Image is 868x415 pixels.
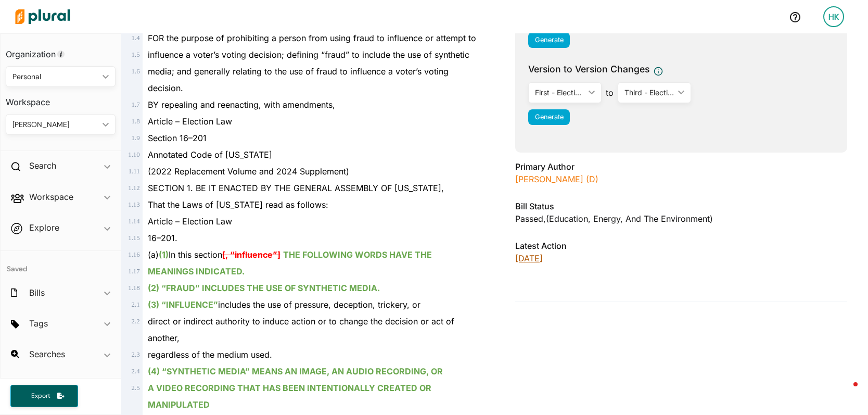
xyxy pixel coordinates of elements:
div: Passed , ( ) [515,212,847,225]
span: 2 . 2 [132,318,140,325]
span: BY repealing and reenacting, with amendments, [148,99,335,110]
span: 1 . 16 [128,251,139,258]
span: includes the use of pressure, deception, trickery, or [148,299,420,310]
ins: (3) “INFLUENCE” [148,299,218,310]
span: direct or indirect authority to induce action or to change the decision or act of another, [148,316,454,343]
ins: THE FOLLOWING WORDS HAVE THE [283,249,432,260]
p: [DATE] [515,252,847,265]
span: FOR the purpose of prohibiting a person from using fraud to influence or attempt to [148,33,476,43]
span: Education, Energy, and the Environment [549,213,710,224]
span: 1 . 4 [132,34,140,42]
span: 1 . 9 [132,134,140,142]
span: 1 . 8 [132,118,140,125]
span: 2 . 1 [132,301,140,308]
span: 1 . 17 [128,268,139,275]
span: 1 . 14 [128,218,139,225]
span: Section 16–201 [148,133,207,143]
div: Third - Election Law - Influence on a Voter's Voting Decision By Use of Fraud - Prohibition [624,87,674,98]
h3: Primary Author [515,160,847,173]
h4: Saved [1,251,121,276]
span: Export [24,392,57,400]
span: influence a voter’s voting decision; defining “fraud” to include the use of synthetic [148,49,469,60]
div: HK [823,6,844,27]
span: 1 . 13 [128,201,139,208]
span: 1 . 7 [132,101,140,108]
ins: MEANINGS INDICATED. [148,266,245,276]
h3: Workspace [6,87,116,110]
h2: Searches [29,348,65,360]
button: Export [10,385,78,407]
span: SECTION 1. BE IT ENACTED BY THE GENERAL ASSEMBLY OF [US_STATE], [148,183,444,193]
span: 1 . 12 [128,184,139,192]
span: Article – Election Law [148,216,232,227]
span: 1 . 6 [132,68,140,75]
h3: Organization [6,39,116,62]
del: [, “influence”] [222,249,280,260]
span: Generate [535,36,564,44]
h2: Search [29,160,56,171]
h2: Tags [29,318,48,329]
div: First - Election Law - Influence on a Voter's Voting Decision By Use of Fraud - Prohibition [535,87,584,98]
ins: (1) [159,249,169,260]
h2: Explore [29,222,59,233]
h3: Latest Action [515,240,847,252]
span: 1 . 5 [132,51,140,58]
span: (a) In this section [148,249,432,260]
ins: (2) “FRAUD” INCLUDES THE USE OF SYNTHETIC MEDIA. [148,283,380,293]
iframe: Intercom live chat [833,380,858,405]
span: regardless of the medium used. [148,349,272,360]
h2: Bills [29,287,45,298]
span: Article – Election Law [148,116,232,127]
h2: Workspace [29,191,73,203]
span: 2 . 4 [132,368,140,375]
span: 16–201. [148,233,177,243]
button: Generate [528,109,570,125]
h3: Bill Status [515,200,847,212]
ins: A VIDEO RECORDING THAT HAS BEEN INTENTIONALLY CREATED OR MANIPULATED [148,383,431,410]
span: 2 . 3 [132,351,140,358]
span: 1 . 15 [128,234,139,242]
span: (2022 Replacement Volume and 2024 Supplement) [148,166,349,177]
span: Annotated Code of [US_STATE] [148,149,272,160]
span: 2 . 5 [132,384,140,392]
span: Version to Version Changes [528,62,649,76]
ins: (4) “SYNTHETIC MEDIA” MEANS AN IMAGE, AN AUDIO RECORDING, OR [148,366,443,376]
span: Generate [535,113,564,121]
a: HK [815,2,852,31]
span: 1 . 11 [129,168,140,175]
a: [PERSON_NAME] (D) [515,174,598,184]
div: [PERSON_NAME] [12,119,98,130]
button: Generate [528,32,570,48]
div: Personal [12,71,98,82]
span: to [602,86,618,99]
span: That the Laws of [US_STATE] read as follows: [148,199,328,210]
div: Tooltip anchor [56,49,66,59]
span: 1 . 10 [128,151,139,158]
span: 1 . 18 [128,284,139,292]
span: media; and generally relating to the use of fraud to influence a voter’s voting decision. [148,66,449,93]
